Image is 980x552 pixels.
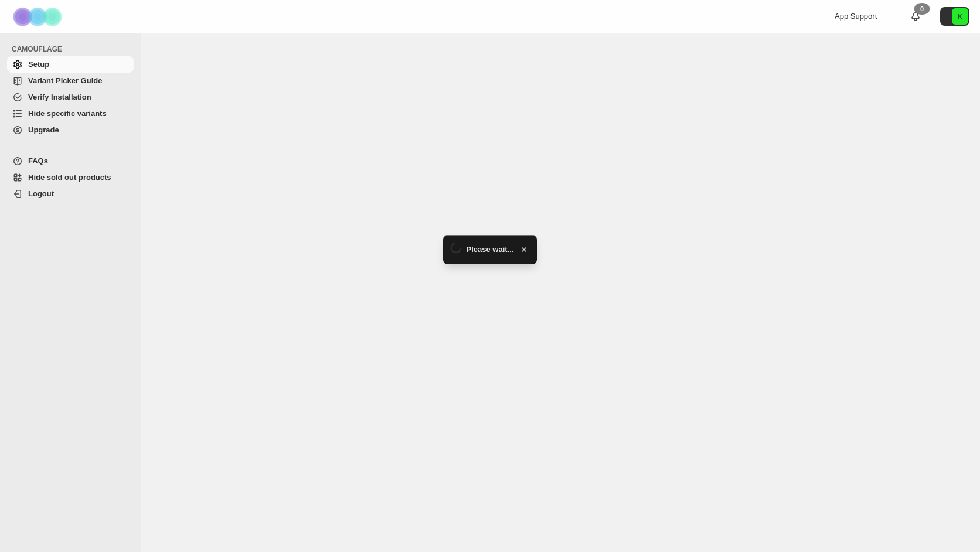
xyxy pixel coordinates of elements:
[7,73,134,89] a: Variant Picker Guide
[7,153,134,169] a: FAQs
[914,3,930,15] div: 0
[7,122,134,138] a: Upgrade
[12,45,135,54] span: CAMOUFLAGE
[28,173,111,182] span: Hide sold out products
[467,244,514,255] span: Please wait...
[940,7,969,26] button: Avatar with initials K
[28,156,48,165] span: FAQs
[7,186,134,202] a: Logout
[28,76,102,85] span: Variant Picker Guide
[910,11,921,22] a: 0
[7,89,134,105] a: Verify Installation
[28,189,54,198] span: Logout
[7,56,134,73] a: Setup
[9,1,68,33] img: Camouflage
[28,125,59,134] span: Upgrade
[835,12,877,21] span: App Support
[7,169,134,186] a: Hide sold out products
[952,8,968,25] span: Avatar with initials K
[7,105,134,122] a: Hide specific variants
[958,13,962,20] text: K
[28,93,91,101] span: Verify Installation
[28,109,107,118] span: Hide specific variants
[28,60,49,69] span: Setup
